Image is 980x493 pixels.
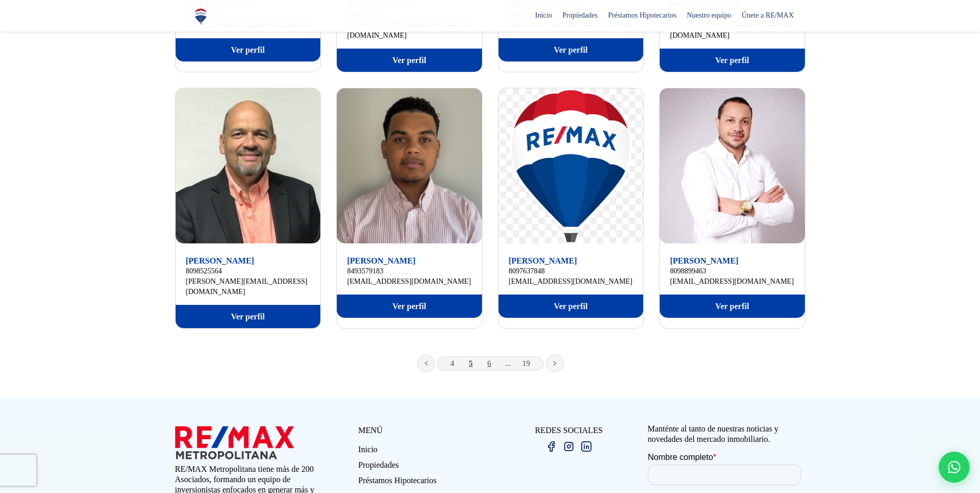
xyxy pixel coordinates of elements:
img: facebook.png [545,440,557,453]
a: Propiedades [359,460,490,475]
a: Ver perfil [499,295,644,318]
a: 5 [469,359,473,367]
p: Manténte al tanto de nuestras noticias y novedades del mercado inmobiliario. [648,424,805,444]
a: 8098899463 [670,266,795,276]
span: Únete a RE/MAX [736,8,799,23]
span: Préstamos Hipotecarios [603,8,682,23]
img: Logo de REMAX [192,7,210,25]
a: Ver perfil [176,305,321,328]
img: Franklin Estevez [337,88,482,243]
a: Préstamos Hipotecarios [359,475,490,491]
a: ... [505,359,510,367]
a: [PERSON_NAME] [186,256,254,265]
img: Gabriel Jacobo [499,88,644,243]
img: instagram.png [563,440,575,453]
a: 8097637848 [509,266,633,276]
img: Francisco Hartling [176,88,321,243]
a: 8098525564 [186,266,310,276]
a: [PERSON_NAME] [670,256,738,265]
a: Inicio [359,444,490,460]
a: Ver perfil [176,38,321,61]
a: [EMAIL_ADDRESS][DOMAIN_NAME] [347,276,472,287]
a: Ver perfil [499,38,644,61]
a: [PERSON_NAME][EMAIL_ADDRESS][DOMAIN_NAME] [186,276,310,297]
a: Ver perfil [337,49,482,72]
p: MENÚ [359,424,490,437]
a: [EMAIL_ADDRESS][DOMAIN_NAME] [509,276,633,287]
a: [PERSON_NAME] [509,256,577,265]
img: remax metropolitana logo [175,424,294,461]
a: 8493579183 [347,266,472,276]
a: [PERSON_NAME] [347,256,415,265]
a: Ver perfil [660,49,805,72]
a: [EMAIL_ADDRESS][DOMAIN_NAME] [670,276,795,287]
img: Gamal Fortuna [660,88,805,243]
a: Ver perfil [337,295,482,318]
a: 4 [450,359,455,367]
a: 19 [522,359,530,367]
span: Nuestro equipo [681,8,736,23]
span: Inicio [530,8,557,23]
img: linkedin.png [580,440,593,453]
a: Ver perfil [660,295,805,318]
span: Propiedades [557,8,602,23]
p: REDES SOCIALES [490,424,648,437]
a: 6 [487,359,491,367]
